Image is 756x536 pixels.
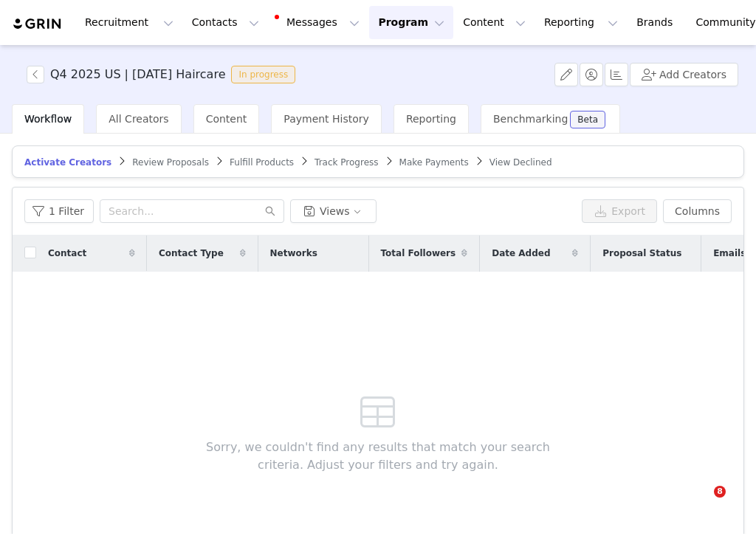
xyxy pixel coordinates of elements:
span: Payment History [283,113,369,125]
input: Search... [100,199,284,223]
button: Reporting [535,6,627,39]
span: Fulfill Products [230,157,294,168]
button: Views [290,199,377,223]
span: Track Progress [315,157,378,168]
span: Proposal Status [602,247,681,260]
button: Contacts [183,6,268,39]
span: View Declined [489,157,552,168]
span: Date Added [492,247,550,260]
button: Recruitment [76,6,182,39]
span: Sorry, we couldn't find any results that match your search criteria. Adjust your filters and try ... [184,439,573,474]
button: Export [582,199,657,223]
span: Activate Creators [24,157,111,168]
span: Make Payments [399,157,469,168]
span: Contact Type [159,247,224,260]
button: Messages [269,6,368,39]
h3: Q4 2025 US | [DATE] Haircare [50,66,225,83]
button: Add Creators [630,63,738,86]
span: [object Object] [27,66,301,83]
iframe: Intercom live chat [684,486,719,521]
span: Total Followers [381,247,456,260]
button: 1 Filter [24,199,94,223]
span: All Creators [109,113,168,125]
span: Networks [270,247,317,260]
span: Workflow [24,113,72,125]
span: In progress [231,66,295,83]
span: Content [206,113,247,125]
button: Content [454,6,535,39]
button: Program [369,6,453,39]
button: Columns [663,199,732,223]
span: 8 [714,486,726,498]
span: Reporting [406,113,456,125]
span: Benchmarking [493,113,568,125]
span: Contact [48,247,86,260]
i: icon: search [265,206,275,216]
img: grin logo [12,17,63,31]
span: Review Proposals [132,157,209,168]
a: Brands [628,6,686,39]
div: Beta [577,115,598,124]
